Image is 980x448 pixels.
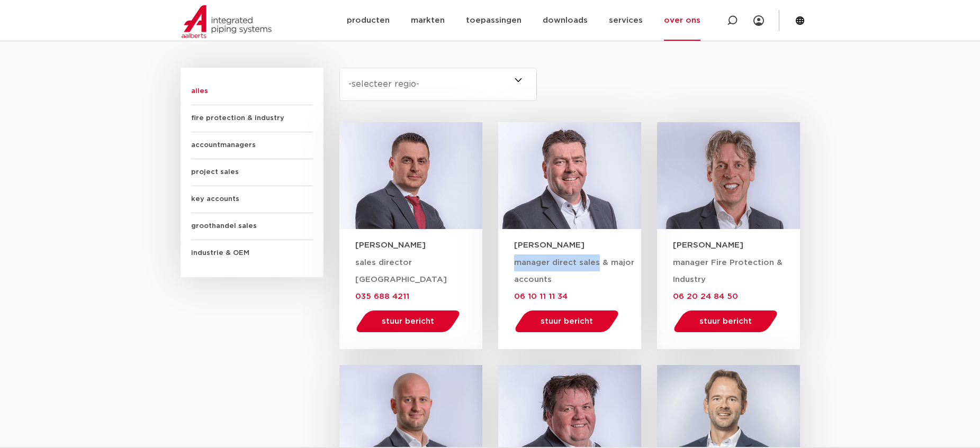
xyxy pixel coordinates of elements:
span: fire protection & industry [191,105,313,132]
span: stuur bericht [699,317,752,325]
span: sales director [GEOGRAPHIC_DATA] [355,259,447,284]
span: project sales [191,159,313,186]
span: groothandel sales [191,213,313,240]
a: 06 10 11 11 34 [514,292,568,300]
span: industrie & OEM [191,240,313,267]
span: stuur bericht [382,317,434,325]
span: manager direct sales & major accounts [514,259,634,284]
h3: [PERSON_NAME] [355,240,482,251]
span: stuur bericht [541,317,593,325]
span: manager Fire Protection & Industry [673,259,783,284]
span: alles [191,78,313,105]
span: accountmanagers [191,132,313,159]
a: 06 20 24 84 50 [673,292,738,300]
span: key accounts [191,186,313,213]
h3: [PERSON_NAME] [673,240,800,251]
h3: [PERSON_NAME] [514,240,641,251]
a: 035 688 4211 [355,292,409,300]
